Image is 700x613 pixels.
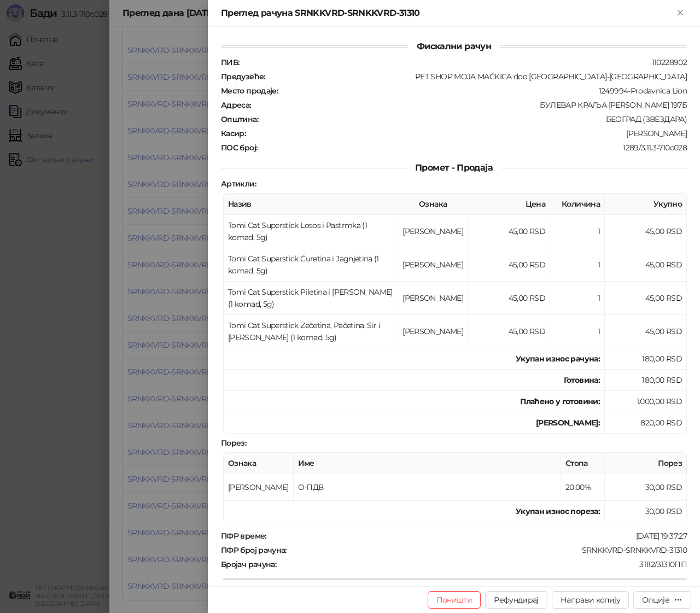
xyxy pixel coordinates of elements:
td: 820,00 RSD [605,412,687,434]
button: Рефундирај [485,591,547,609]
strong: Плаћено у готовини: [520,396,600,406]
button: Опције [633,591,691,609]
div: [PERSON_NAME] [247,129,688,138]
span: Промет - Продаја [406,162,501,173]
td: 45,00 RSD [468,248,550,282]
button: Поништи [428,591,481,609]
strong: Артикли : [221,179,256,189]
th: Назив [224,194,398,215]
th: Количина [550,194,605,215]
strong: Адреса : [221,100,251,110]
strong: Бројач рачуна : [221,559,276,569]
th: Име [294,453,561,474]
div: БУЛЕВАР КРАЉА [PERSON_NAME] 197Б [252,100,688,110]
td: 20,00% [561,474,605,501]
div: 1249994-Prodavnica Lion [279,86,688,96]
td: [PERSON_NAME] [398,315,468,348]
td: 180,00 RSD [605,348,687,370]
strong: ПФР број рачуна : [221,545,287,555]
td: Tomi Cat Superstick Piletina i [PERSON_NAME] (1 komad, 5g) [224,282,398,315]
div: 31112/31310ПП [277,559,688,569]
strong: Укупан износ пореза: [516,506,600,516]
button: Направи копију [552,591,629,609]
td: 30,00 RSD [605,474,687,501]
td: Tomi Cat Superstick Zečetina, Pačetina, Sir i [PERSON_NAME] (1 komad, 5g) [224,315,398,348]
td: 45,00 RSD [605,248,687,282]
th: Цена [468,194,550,215]
td: 45,00 RSD [468,215,550,248]
strong: [PERSON_NAME]: [536,418,600,428]
td: 45,00 RSD [605,315,687,348]
div: SRNKKVRD-SRNKKVRD-31310 [288,545,688,555]
td: 30,00 RSD [605,501,687,522]
div: Опције [642,595,669,605]
td: 180,00 RSD [605,370,687,391]
th: Стопа [561,453,605,474]
th: Укупно [605,194,687,215]
td: 1 [550,315,605,348]
td: 1 [550,248,605,282]
td: 45,00 RSD [468,282,550,315]
strong: Готовина : [564,375,600,385]
td: [PERSON_NAME] [398,282,468,315]
div: БЕОГРАД (ЗВЕЗДАРА) [259,114,688,124]
td: Tomi Cat Superstick Losos i Pastrmka (1 komad, 5g) [224,215,398,248]
th: Ознака [224,453,294,474]
button: Close [674,7,687,20]
div: 1289/3.11.3-710c028 [258,143,688,153]
td: 1.000,00 RSD [605,391,687,412]
strong: Општина : [221,114,258,124]
td: 45,00 RSD [605,215,687,248]
strong: ПФР време : [221,531,266,541]
td: 45,00 RSD [468,315,550,348]
strong: ПОС број : [221,143,257,153]
td: [PERSON_NAME] [398,248,468,282]
div: 110228902 [240,57,688,67]
strong: Касир : [221,129,246,138]
td: 45,00 RSD [605,282,687,315]
strong: Место продаје : [221,86,278,96]
div: Преглед рачуна SRNKKVRD-SRNKKVRD-31310 [221,7,674,20]
th: Ознака [398,194,468,215]
td: [PERSON_NAME] [224,474,294,501]
strong: Предузеће : [221,72,265,81]
th: Порез [605,453,687,474]
td: 1 [550,215,605,248]
strong: Укупан износ рачуна : [516,354,600,364]
div: [DATE] 19:37:27 [267,531,688,541]
strong: ПИБ : [221,57,239,67]
strong: Порез : [221,438,246,448]
td: 1 [550,282,605,315]
span: Фискални рачун [408,41,500,51]
div: PET SHOP MOJA MAČKICA doo [GEOGRAPHIC_DATA]-[GEOGRAPHIC_DATA] [266,72,688,81]
td: [PERSON_NAME] [398,215,468,248]
td: О-ПДВ [294,474,561,501]
span: Направи копију [561,595,620,605]
td: Tomi Cat Superstick Ćuretina i Jagnjetina (1 komad, 5g) [224,248,398,282]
